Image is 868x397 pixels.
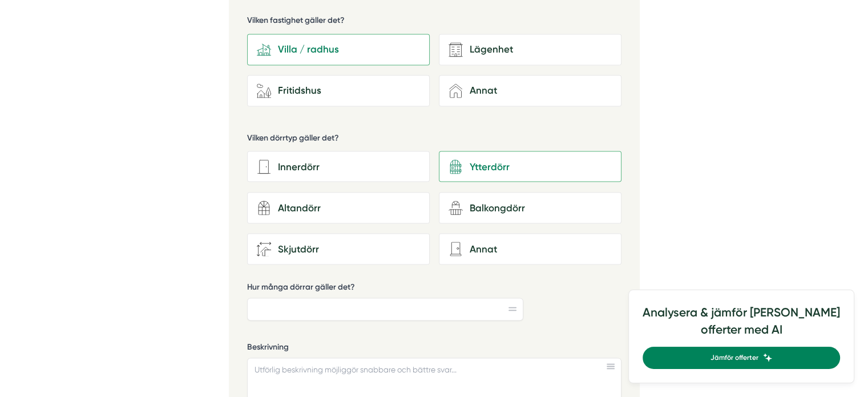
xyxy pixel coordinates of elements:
[247,281,523,295] label: Hur många dörrar gäller det?
[247,15,345,29] h5: Vilken fastighet gäller det?
[247,341,621,355] label: Beskrivning
[710,352,758,363] span: Jämför offerter
[643,347,840,369] a: Jämför offerter
[247,132,339,146] h5: Vilken dörrtyp gäller det?
[643,304,840,347] h4: Analysera & jämför [PERSON_NAME] offerter med AI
